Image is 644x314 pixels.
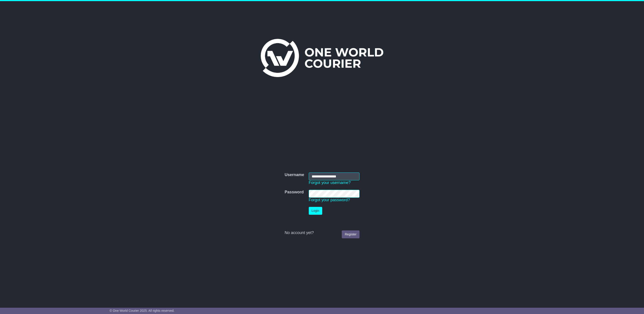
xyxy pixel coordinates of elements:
[285,190,304,195] label: Password
[285,172,304,177] label: Username
[309,198,350,202] a: Forgot your password?
[342,230,359,238] a: Register
[309,207,322,215] button: Login
[261,39,383,77] img: One World
[110,309,174,312] span: © One World Courier 2025. All rights reserved.
[285,230,359,235] div: No account yet?
[309,180,351,185] a: Forgot your username?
